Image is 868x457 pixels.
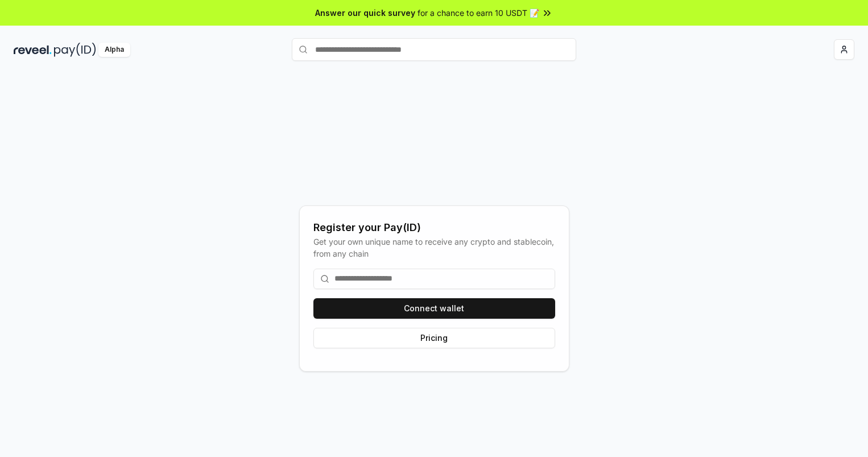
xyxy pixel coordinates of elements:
div: Alpha [98,43,130,57]
button: Pricing [313,328,555,348]
img: reveel_dark [14,43,52,57]
span: Answer our quick survey [315,7,415,19]
div: Register your Pay(ID) [313,220,555,236]
img: pay_id [54,43,96,57]
button: Connect wallet [313,298,555,319]
span: for a chance to earn 10 USDT 📝 [418,7,539,19]
div: Get your own unique name to receive any crypto and stablecoin, from any chain [313,236,555,260]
